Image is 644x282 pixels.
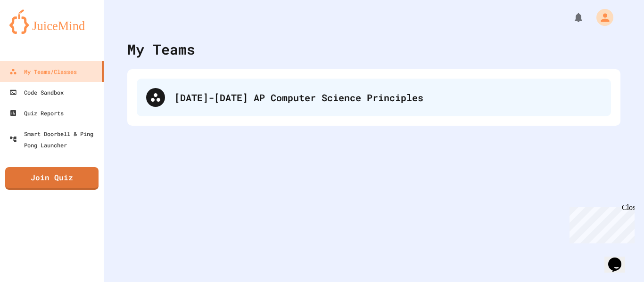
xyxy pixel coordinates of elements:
div: [DATE]-[DATE] AP Computer Science Principles [174,90,602,105]
div: Code Sandbox [9,87,64,98]
div: My Notifications [555,9,586,25]
div: Smart Doorbell & Ping Pong Launcher [9,128,100,151]
div: Chat with us now!Close [4,4,65,60]
div: My Teams/Classes [9,66,77,77]
div: My Teams [127,39,195,60]
iframe: chat widget [566,203,635,243]
img: logo-orange.svg [9,9,94,34]
a: Join Quiz [5,167,99,190]
iframe: chat widget [604,244,635,273]
div: My Account [586,7,616,28]
div: [DATE]-[DATE] AP Computer Science Principles [137,79,611,116]
div: Quiz Reports [9,107,64,119]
